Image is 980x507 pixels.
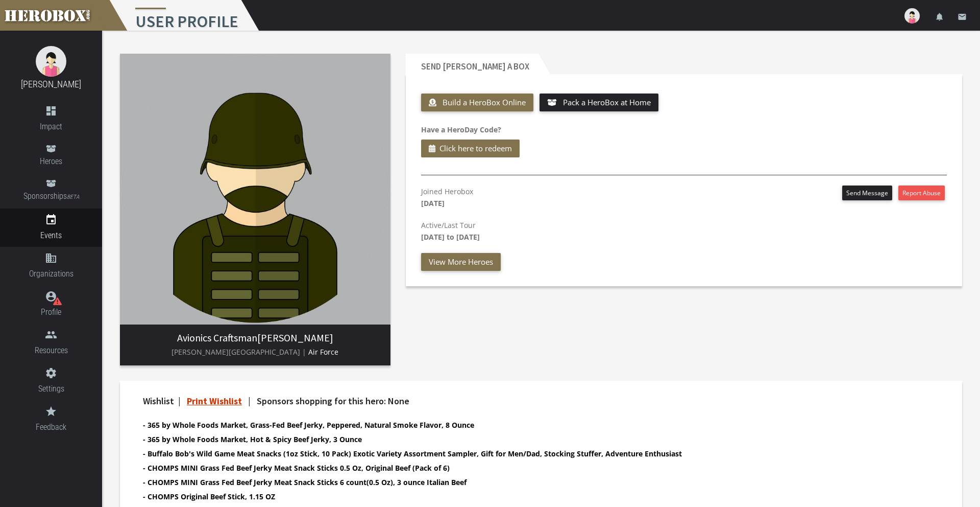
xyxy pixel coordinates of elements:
[177,331,257,344] span: Avionics Craftsman
[935,12,944,21] i: notifications
[45,214,57,226] i: event
[421,186,473,209] p: Joined Herobox
[21,79,81,89] a: [PERSON_NAME]
[143,448,921,459] li: Buffalo Bob's Wild Game Meat Snacks (1oz Stick, 10 Pack) Exotic Variety Assortment Sampler, Gift ...
[143,476,921,488] li: CHOMPS MINI Grass Fed Beef Jerky Meat Snack Sticks 6 count(0.5 Oz), 3 ounce Italian Beef
[842,186,892,200] button: Send Message
[143,419,921,431] li: 365 by Whole Foods Market, Grass-Fed Beef Jerky, Peppered, Natural Smoke Flavor, 8 Ounce
[143,434,362,444] b: - 365 by Whole Foods Market, Hot & Spicy Beef Jerky, 3 Ounce
[904,8,920,24] img: user-image
[958,12,967,21] i: email
[563,97,651,107] span: Pack a HeroBox at Home
[171,347,306,357] span: [PERSON_NAME][GEOGRAPHIC_DATA] |
[143,491,921,502] li: CHOMPS Original Beef Stick, 1.15 OZ
[898,186,945,200] button: Report Abuse
[128,332,382,343] h3: [PERSON_NAME]
[143,396,921,406] h4: Wishlist
[120,54,390,325] img: male.jpg
[257,395,409,407] span: Sponsors shopping for this hero: None
[143,462,921,474] li: CHOMPS MINI Grass Fed Beef Jerky Meat Snack Sticks 0.5 Oz, Original Beef (Pack of 6)
[540,94,658,111] button: Pack a HeroBox at Home
[36,46,66,77] img: female.jpg
[67,194,79,200] small: BETA
[143,420,474,430] b: - 365 by Whole Foods Market, Grass-Fed Beef Jerky, Peppered, Natural Smoke Flavor, 8 Ounce
[421,253,501,271] button: View More Heroes
[143,492,275,501] b: - CHOMPS Original Beef Stick, 1.15 OZ
[178,395,181,407] span: |
[421,125,501,134] b: Have a HeroDay Code?
[406,54,962,286] section: Send David a Box
[143,433,921,445] li: 365 by Whole Foods Market, Hot & Spicy Beef Jerky, 3 Ounce
[421,198,445,208] b: [DATE]
[421,219,947,243] p: Active/Last Tour
[143,463,450,473] b: - CHOMPS MINI Grass Fed Beef Jerky Meat Snack Sticks 0.5 Oz, Original Beef (Pack of 6)
[421,140,520,157] button: Click here to redeem
[248,395,251,407] span: |
[187,395,242,407] a: Print Wishlist
[308,347,338,357] span: Air Force
[439,142,512,155] span: Click here to redeem
[143,477,467,487] b: - CHOMPS MINI Grass Fed Beef Jerky Meat Snack Sticks 6 count(0.5 Oz), 3 ounce Italian Beef
[143,449,682,458] b: - Buffalo Bob's Wild Game Meat Snacks (1oz Stick, 10 Pack) Exotic Variety Assortment Sampler, Gif...
[421,94,533,111] button: Build a HeroBox Online
[406,54,538,74] h2: Send [PERSON_NAME] a Box
[421,232,480,242] b: [DATE] to [DATE]
[443,97,526,107] span: Build a HeroBox Online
